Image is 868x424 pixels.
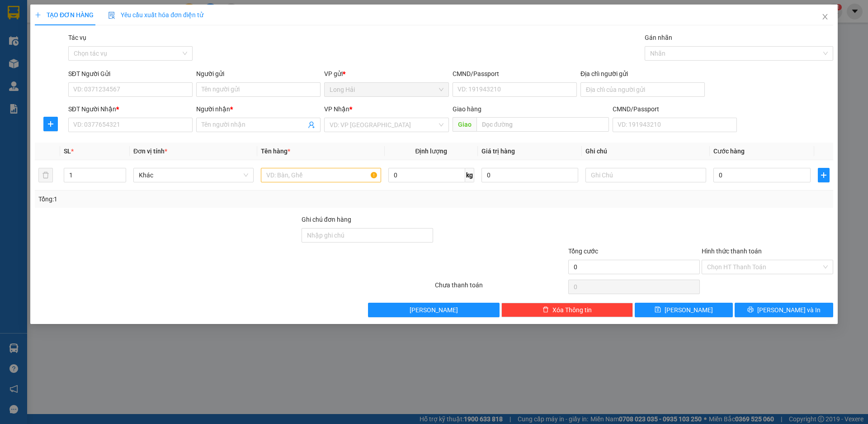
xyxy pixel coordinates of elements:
[747,306,754,314] span: printer
[133,148,167,155] span: Đơn vị tính
[735,303,833,317] button: printer[PERSON_NAME] và In
[812,5,838,30] button: Close
[481,148,515,155] span: Giá trị hàng
[64,148,71,155] span: SL
[818,172,829,179] span: plus
[465,168,474,182] span: kg
[330,83,443,96] span: Long Hải
[713,148,745,155] span: Cước hàng
[35,11,94,19] span: TẠO ĐƠN HÀNG
[453,105,481,113] span: Giao hàng
[116,175,126,182] span: Decrease Value
[542,306,549,314] span: delete
[580,69,705,79] div: Địa chỉ người gửi
[476,117,609,132] input: Dọc đường
[586,168,706,182] input: Ghi Chú
[818,168,830,182] button: plus
[43,117,58,131] button: plus
[635,303,733,317] button: save[PERSON_NAME]
[325,69,449,79] div: VP gửi
[580,82,705,97] input: Địa chỉ của người gửi
[261,168,381,182] input: VD: Bàn, Ghế
[118,170,124,175] span: up
[821,13,829,20] span: close
[655,306,661,314] span: save
[196,69,321,79] div: Người gửi
[434,280,567,296] div: Chưa thanh toán
[68,69,193,79] div: SĐT Người Gửi
[453,117,476,132] span: Giao
[308,121,316,129] span: user-add
[139,168,248,182] span: Khác
[613,104,737,114] div: CMND/Passport
[116,168,126,175] span: Increase Value
[410,305,458,315] span: [PERSON_NAME]
[302,216,351,223] label: Ghi chú đơn hàng
[481,168,579,182] input: 0
[415,148,448,155] span: Định lượng
[325,105,350,113] span: VP Nhận
[702,248,762,255] label: Hình thức thanh toán
[196,104,321,114] div: Người nhận
[645,34,672,41] label: Gán nhãn
[38,194,335,204] div: Tổng: 1
[302,228,433,243] input: Ghi chú đơn hàng
[582,143,710,160] th: Ghi chú
[261,148,290,155] span: Tên hàng
[44,120,57,128] span: plus
[108,11,203,19] span: Yêu cầu xuất hóa đơn điện tử
[35,12,41,18] span: plus
[568,248,598,255] span: Tổng cước
[68,34,86,41] label: Tác vụ
[665,305,713,315] span: [PERSON_NAME]
[502,303,633,317] button: deleteXóa Thông tin
[552,305,592,315] span: Xóa Thông tin
[108,12,115,19] img: icon
[453,69,577,79] div: CMND/Passport
[118,176,124,181] span: down
[757,305,821,315] span: [PERSON_NAME] và In
[68,104,193,114] div: SĐT Người Nhận
[368,303,500,317] button: [PERSON_NAME]
[38,168,53,182] button: delete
